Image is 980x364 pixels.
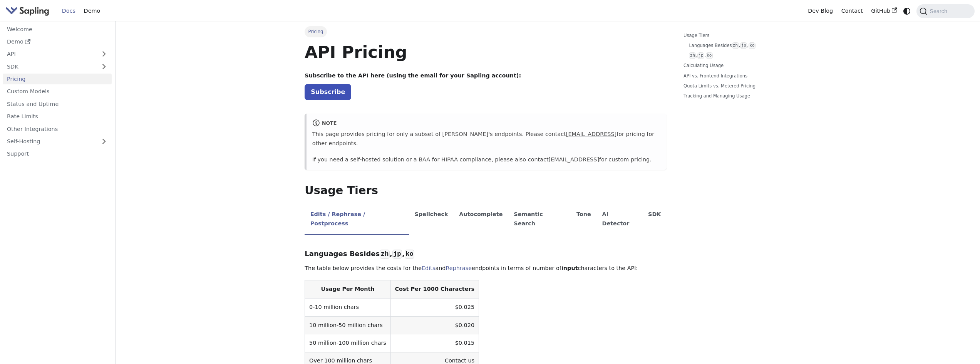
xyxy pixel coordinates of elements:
[689,52,696,59] code: zh
[3,136,112,147] a: Self-Hosting
[643,205,667,235] li: SDK
[683,92,788,100] a: Tracking and Managing Usage
[3,148,112,159] a: Support
[561,265,578,271] strong: input
[596,205,643,235] li: AI Detector
[927,8,952,14] span: Search
[422,265,435,271] a: Edits
[740,42,747,49] code: jp
[454,205,508,235] li: Autocomplete
[405,250,414,259] code: ko
[305,84,351,100] a: Subscribe
[305,264,667,273] p: The table below provides the costs for the and endpoints in terms of number of characters to the ...
[916,4,974,18] button: Search (Command+K)
[3,74,112,85] a: Pricing
[697,52,704,59] code: jp
[3,36,112,47] a: Demo
[390,316,479,334] td: $0.020
[5,5,49,17] img: Sapling.ai
[312,155,661,164] p: If you need a self-hosted solution or a BAA for HIPAA compliance, please also contact for custom ...
[312,119,661,128] div: note
[3,61,96,72] a: SDK
[305,42,667,62] h1: API Pricing
[305,280,390,299] th: Usage Per Month
[305,316,390,334] td: 10 million-50 million chars
[446,265,472,271] a: Rephrase
[80,5,104,17] a: Demo
[305,26,667,37] nav: Breadcrumbs
[392,250,402,259] code: jp
[305,250,667,258] h3: Languages Besides , ,
[3,98,112,109] a: Status and Uptime
[305,334,390,352] td: 50 million-100 million chars
[96,49,112,60] button: Expand sidebar category 'API'
[312,130,661,148] p: This page provides pricing for only a subset of [PERSON_NAME]'s endpoints. Please contact for pri...
[706,52,713,59] code: ko
[689,42,785,49] a: Languages Besideszh,jp,ko
[96,61,112,72] button: Expand sidebar category 'SDK'
[508,205,571,235] li: Semantic Search
[804,5,837,17] a: Dev Blog
[837,5,867,17] a: Contact
[3,86,112,97] a: Custom Models
[305,26,327,37] span: Pricing
[5,5,52,17] a: Sapling.aiSapling.ai
[901,5,913,17] button: Switch between dark and light mode (currently system mode)
[3,49,96,60] a: API
[305,205,409,235] li: Edits / Rephrase / Postprocess
[683,62,788,69] a: Calculating Usage
[689,52,785,59] a: zh,jp,ko
[566,131,616,137] a: [EMAIL_ADDRESS]
[390,334,479,352] td: $0.015
[409,205,454,235] li: Spellcheck
[380,250,389,259] code: zh
[867,5,901,17] a: GitHub
[732,42,739,49] code: zh
[571,205,597,235] li: Tone
[3,111,112,122] a: Rate Limits
[305,72,521,79] strong: Subscribe to the API here (using the email for your Sapling account):
[305,184,667,198] h2: Usage Tiers
[683,82,788,90] a: Quota Limits vs. Metered Pricing
[3,23,112,35] a: Welcome
[549,156,599,163] a: [EMAIL_ADDRESS]
[58,5,80,17] a: Docs
[683,32,788,39] a: Usage Tiers
[390,298,479,316] td: $0.025
[3,123,112,134] a: Other Integrations
[305,298,390,316] td: 0-10 million chars
[390,280,479,299] th: Cost Per 1000 Characters
[683,72,788,80] a: API vs. Frontend Integrations
[749,42,756,49] code: ko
